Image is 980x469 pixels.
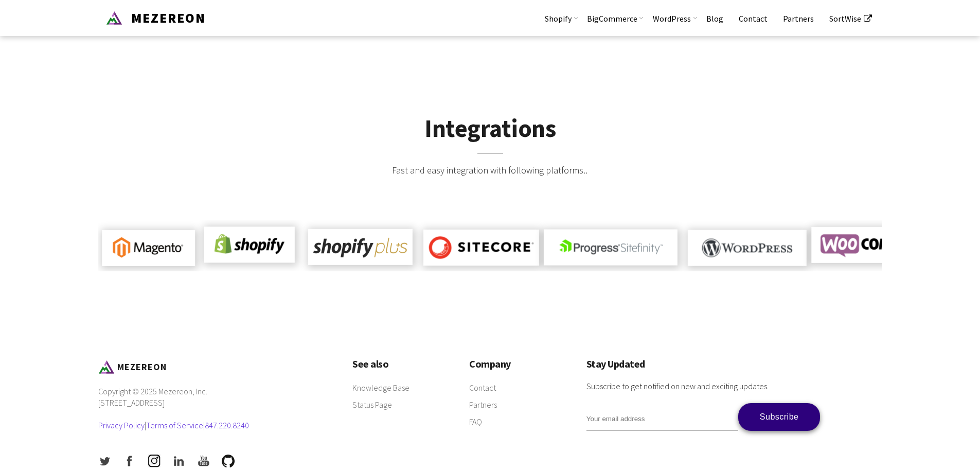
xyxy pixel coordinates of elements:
input: Subscribe [738,403,821,431]
input: Your email address [586,407,738,431]
img: Instagram [148,454,161,467]
a: 847.220.8240 [205,420,249,430]
h3: Stay Updated [586,359,821,379]
p: Subscribe to get notified on new and exciting updates. [586,379,821,403]
a: Contact [469,382,496,394]
span: MEZEREON [117,361,167,373]
img: Mezereon [106,10,122,26]
a: Status Page [352,399,392,411]
img: Facebook [123,455,136,467]
a: Mezereon MEZEREON [98,8,206,25]
img: Github [222,455,235,467]
img: Youtube [197,455,210,467]
a: Terms of Service [146,420,203,430]
span: MEZEREON [126,9,206,26]
img: Mezereon [98,359,115,375]
h2: Integrations [98,115,882,162]
a: Partners [469,399,497,411]
a: Knowledge Base [352,382,409,394]
img: Twitter [98,455,111,467]
img: LinkedIn [172,455,185,467]
p: Copyright © 2025 Mezereon, Inc. [STREET_ADDRESS] | | [98,386,332,441]
h3: Company [469,359,565,379]
div: Fast and easy integration with following platforms.. [255,162,725,220]
a: FAQ [469,416,482,428]
a: Privacy Policy [98,420,145,430]
h3: See also [352,359,449,379]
